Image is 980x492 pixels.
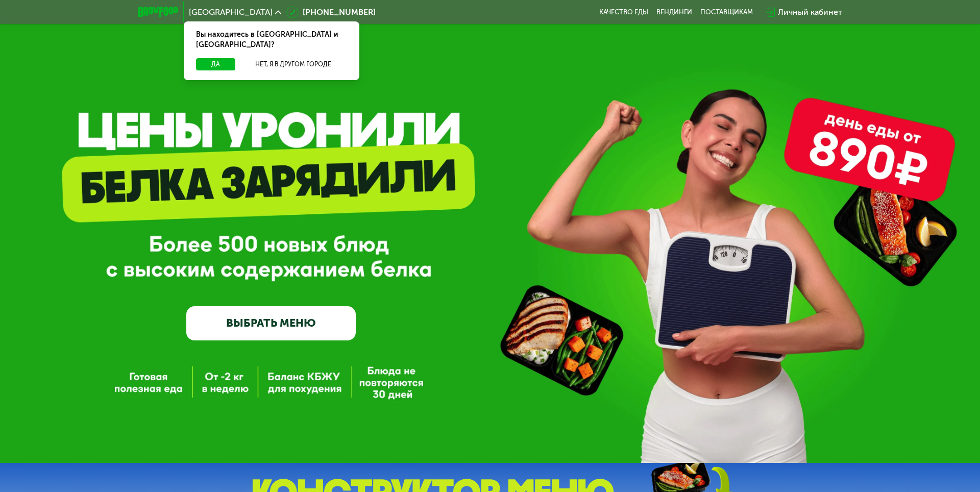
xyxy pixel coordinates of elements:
[778,6,842,18] div: Личный кабинет
[599,8,648,16] a: Качество еды
[239,58,347,70] button: Нет, я в другом городе
[286,6,376,18] a: [PHONE_NUMBER]
[184,21,359,58] div: Вы находитесь в [GEOGRAPHIC_DATA] и [GEOGRAPHIC_DATA]?
[700,8,753,16] div: поставщикам
[196,58,235,70] button: Да
[189,8,273,16] span: [GEOGRAPHIC_DATA]
[656,8,692,16] a: Вендинги
[186,306,356,340] a: ВЫБРАТЬ МЕНЮ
